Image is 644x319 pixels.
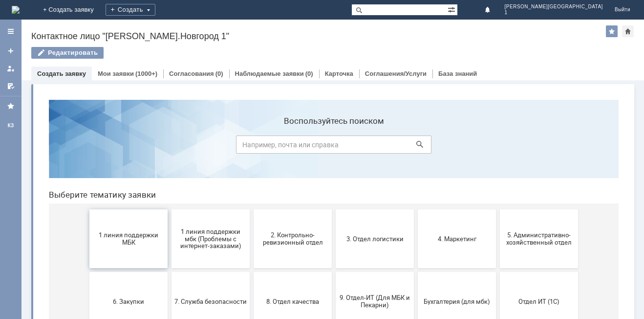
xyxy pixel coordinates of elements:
[377,180,455,239] button: Бухгалтерия (для мбк)
[622,25,634,37] div: Сделать домашней страницей
[295,180,373,239] button: 9. Отдел-ИТ (Для МБК и Пекарни)
[305,70,313,77] div: (0)
[365,70,427,77] a: Соглашения/Услуги
[462,139,534,154] span: 5. Административно-хозяйственный отдел
[438,70,477,77] a: База знаний
[133,136,206,158] span: 1 линия поддержки мбк (Проблемы с интернет-заказами)
[135,70,157,77] div: (1000+)
[380,205,452,213] span: Бухгалтерия (для мбк)
[12,6,20,14] img: logo
[213,180,291,239] button: 8. Отдел качества
[213,117,291,176] button: 2. Контрольно-ревизионный отдел
[3,43,19,59] a: Создать заявку
[169,70,214,77] a: Согласования
[215,205,288,213] span: 8. Отдел качества
[462,205,534,213] span: Отдел ИТ (1С)
[380,143,452,150] span: 4. Маркетинг
[459,117,537,176] button: 5. Административно-хозяйственный отдел
[3,122,19,130] div: КЗ
[298,143,370,150] span: 3. Отдел логистики
[505,10,603,16] span: 1
[235,70,304,77] a: Наблюдаемые заявки
[51,139,124,154] span: 1 линия поддержки МБК
[380,265,452,279] span: Это соглашение не активно!
[48,243,127,301] button: Отдел-ИТ (Битрикс24 и CRM)
[377,117,455,176] button: 4. Маркетинг
[133,205,206,213] span: 7. Служба безопасности
[37,70,86,77] a: Создать заявку
[31,31,606,41] div: Контактное лицо "[PERSON_NAME].Новгород 1"
[130,243,209,301] button: Отдел-ИТ (Офис)
[505,4,603,10] span: [PERSON_NAME][GEOGRAPHIC_DATA]
[325,70,353,77] a: Карточка
[459,243,537,301] button: [PERSON_NAME]. Услуги ИТ для МБК (оформляет L1)
[130,117,209,176] button: 1 линия поддержки мбк (Проблемы с интернет-заказами)
[448,4,457,14] span: Расширенный поиск
[459,180,537,239] button: Отдел ИТ (1С)
[377,243,455,301] button: Это соглашение не активно!
[295,243,373,301] button: Франчайзинг
[195,24,390,34] label: Воспользуйтесь поиском
[48,117,127,176] button: 1 линия поддержки МБК
[295,117,373,176] button: 3. Отдел логистики
[48,180,127,239] button: 6. Закупки
[215,268,288,275] span: Финансовый отдел
[462,261,534,283] span: [PERSON_NAME]. Услуги ИТ для МБК (оформляет L1)
[606,25,618,37] div: Добавить в избранное
[215,139,288,154] span: 2. Контрольно-ревизионный отдел
[130,180,209,239] button: 7. Служба безопасности
[3,61,19,76] a: Мои заявки
[133,268,206,275] span: Отдел-ИТ (Офис)
[12,6,20,14] a: Перейти на домашнюю страницу
[3,78,19,94] a: Мои согласования
[51,265,124,279] span: Отдел-ИТ (Битрикс24 и CRM)
[8,98,578,108] header: Выберите тематику заявки
[298,202,370,217] span: 9. Отдел-ИТ (Для МБК и Пекарни)
[3,118,19,134] a: КЗ
[51,205,124,213] span: 6. Закупки
[213,243,291,301] button: Финансовый отдел
[215,70,223,77] div: (0)
[98,70,134,77] a: Мои заявки
[298,268,370,275] span: Франчайзинг
[106,4,155,16] div: Создать
[195,44,390,62] input: Например, почта или справка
